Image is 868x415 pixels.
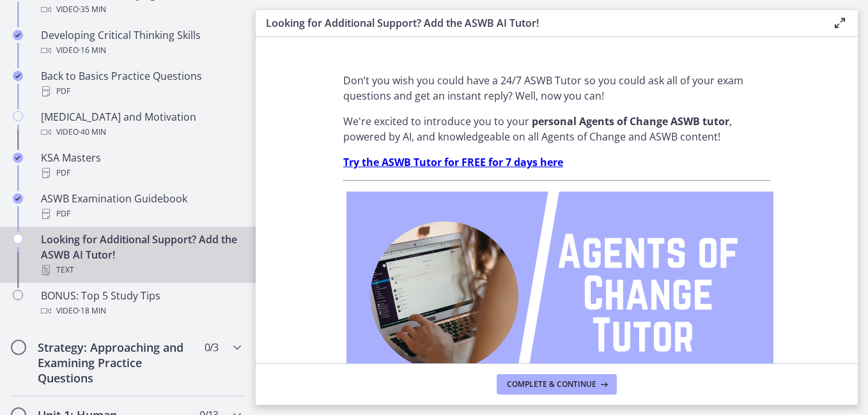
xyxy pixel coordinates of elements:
[79,124,106,140] span: · 40 min
[41,232,240,278] div: Looking for Additional Support? Add the ASWB AI Tutor!
[13,153,23,163] i: Completed
[343,73,770,103] p: Don’t you wish you could have a 24/7 ASWB Tutor so you could ask all of your exam questions and g...
[205,340,218,355] span: 0 / 3
[79,2,106,17] span: · 35 min
[41,43,240,58] div: Video
[343,155,563,169] a: Try the ASWB Tutor for FREE for 7 days here
[13,193,23,204] i: Completed
[41,165,240,181] div: PDF
[41,262,240,278] div: Text
[79,303,106,319] span: · 18 min
[41,191,240,222] div: ASWB Examination Guidebook
[41,303,240,319] div: Video
[79,43,106,58] span: · 16 min
[41,150,240,181] div: KSA Masters
[507,379,596,389] span: Complete & continue
[266,15,812,31] h3: Looking for Additional Support? Add the ASWB AI Tutor!
[41,124,240,140] div: Video
[41,288,240,319] div: BONUS: Top 5 Study Tips
[13,71,23,81] i: Completed
[41,109,240,140] div: [MEDICAL_DATA] and Motivation
[41,68,240,99] div: Back to Basics Practice Questions
[497,374,617,395] button: Complete & continue
[532,114,729,128] strong: personal Agents of Change ASWB tutor
[343,114,770,144] p: We're excited to introduce you to your , powered by AI, and knowledgeable on all Agents of Change...
[41,84,240,99] div: PDF
[38,340,194,386] h2: Strategy: Approaching and Examining Practice Questions
[41,27,240,58] div: Developing Critical Thinking Skills
[41,206,240,222] div: PDF
[13,30,23,40] i: Completed
[41,2,240,17] div: Video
